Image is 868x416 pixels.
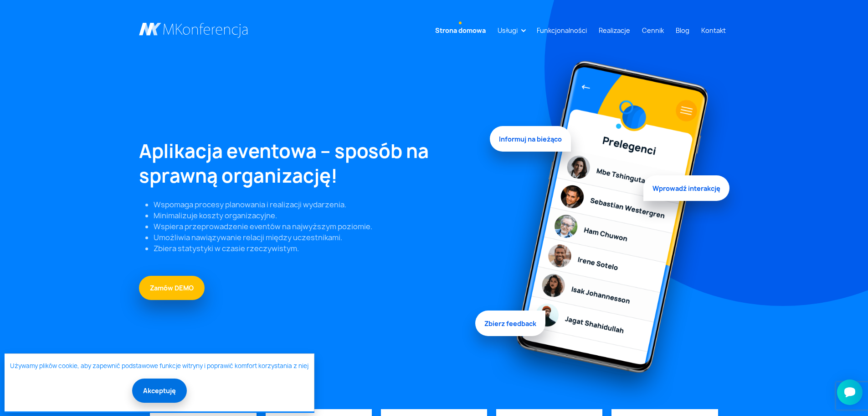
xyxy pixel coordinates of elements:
[139,276,205,300] a: Zamów DEMO
[490,51,729,409] img: Graficzny element strony
[154,199,479,210] li: Wspomaga procesy planowania i realizacji wydarzenia.
[638,22,668,39] a: Cennik
[139,139,479,188] h1: Aplikacja eventowa – sposób na sprawną organizację!
[494,22,521,39] a: Usługi
[154,210,479,221] li: Minimalizuje koszty organizacyjne.
[490,128,571,153] span: Informuj na bieżąco
[154,221,479,232] li: Wspiera przeprowadzenie eventów na najwyższym poziomie.
[533,22,591,39] a: Funkcjonalności
[643,176,729,201] span: Wprowadź interakcję
[431,22,489,39] a: Strona domowa
[698,22,729,39] a: Kontakt
[837,379,863,405] iframe: Smartsupp widget button
[475,309,545,335] span: Zbierz feedback
[595,22,634,39] a: Realizacje
[672,22,693,39] a: Blog
[132,379,187,403] button: Akceptuję
[154,243,479,254] li: Zbiera statystyki w czasie rzeczywistym.
[10,362,308,371] a: Używamy plików cookie, aby zapewnić podstawowe funkcje witryny i poprawić komfort korzystania z niej
[154,232,479,243] li: Umożliwia nawiązywanie relacji między uczestnikami.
